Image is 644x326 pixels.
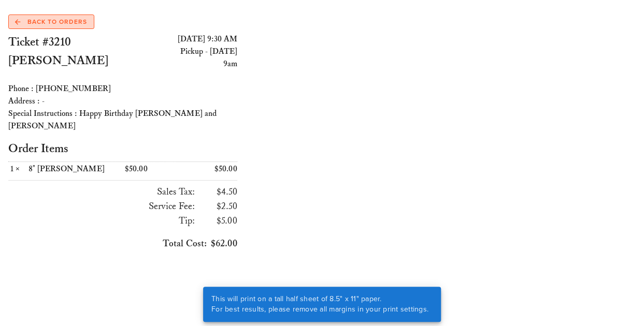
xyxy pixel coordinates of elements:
span: 1 [8,164,16,174]
div: 9am [123,58,237,70]
h2: Order Items [8,141,237,157]
div: $50.00 [180,162,238,176]
div: [DATE] 9:30 AM [123,33,237,46]
div: Address : - [8,95,237,108]
h3: Sales Tax: [8,185,195,199]
a: Back to Orders [8,14,94,29]
div: $50.00 [123,162,180,176]
div: Phone : [PHONE_NUMBER] [8,83,237,95]
h3: $4.50 [199,185,237,199]
div: Pickup - [DATE] [123,46,237,58]
div: × [8,164,28,174]
div: This will print on a tall half sheet of 8.5" x 11" paper. For best results, please remove all mar... [203,287,437,322]
h2: Ticket #3210 [8,33,123,52]
h3: $62.00 [8,236,237,251]
h3: Tip: [8,214,195,228]
div: 8" [PERSON_NAME] [28,164,121,174]
h2: [PERSON_NAME] [8,52,123,70]
h3: $2.50 [199,199,237,214]
span: Back to Orders [15,17,87,26]
div: Special Instructions : Happy Birthday [PERSON_NAME] and [PERSON_NAME] [8,108,237,132]
span: Total Cost: [163,238,207,249]
h3: Service Fee: [8,199,195,214]
h3: $5.00 [199,214,237,228]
